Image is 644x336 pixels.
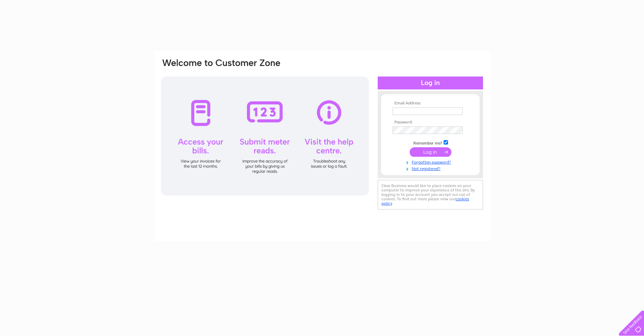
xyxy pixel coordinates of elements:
[378,180,483,209] div: Clear Business would like to place cookies on your computer to improve your experience of the sit...
[393,158,470,165] a: Forgotten password?
[391,101,470,106] th: Email Address:
[391,139,470,146] td: Remember me?
[381,197,469,206] a: cookies policy
[410,147,451,157] input: Submit
[391,120,470,125] th: Password:
[393,165,470,171] a: Not registered?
